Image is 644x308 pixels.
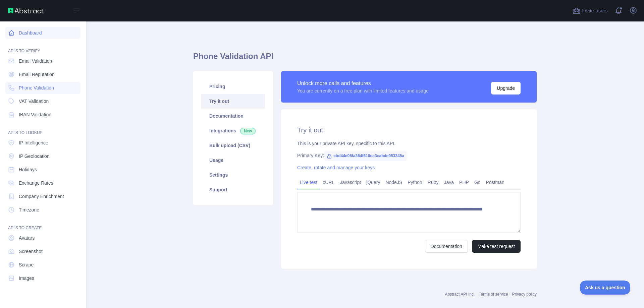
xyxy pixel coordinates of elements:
a: Try it out [201,94,265,109]
a: Company Enrichment [5,190,80,202]
h2: Try it out [297,125,521,135]
span: VAT Validation [19,98,49,105]
a: Privacy policy [512,292,537,297]
div: API'S TO VERIFY [5,40,80,54]
span: Screenshot [19,248,43,255]
a: Avatars [5,232,80,244]
a: Exchange Rates [5,177,80,189]
a: Postman [483,177,507,188]
a: Create, rotate and manage your keys [297,165,375,170]
span: Company Enrichment [19,193,64,200]
span: Phone Validation [19,84,54,91]
span: Scrape [19,261,34,268]
a: Holidays [5,164,80,176]
a: Support [201,182,265,197]
div: This is your private API key, specific to this API. [297,140,521,147]
a: VAT Validation [5,95,80,107]
a: Terms of service [479,292,508,297]
span: Holidays [19,166,37,173]
span: Invite users [582,7,608,15]
a: Usage [201,153,265,168]
a: Scrape [5,259,80,271]
a: Email Reputation [5,68,80,80]
a: Email Validation [5,55,80,67]
a: Pricing [201,79,265,94]
div: You are currently on a free plan with limited features and usage [297,87,429,94]
a: Go [472,177,483,188]
a: Phone Validation [5,82,80,94]
a: Documentation [425,240,468,253]
a: jQuery [364,177,383,188]
div: API'S TO LOOKUP [5,122,80,135]
span: Email Validation [19,58,52,64]
span: cbd44e05fa364f618ca3cabde953345a [324,151,407,161]
a: IBAN Validation [5,109,80,121]
a: Integrations New [201,123,265,138]
span: Avatars [19,235,35,241]
iframe: Toggle Customer Support [580,281,631,295]
a: PHP [457,177,472,188]
span: Timezone [19,206,39,213]
a: Dashboard [5,27,80,39]
span: Email Reputation [19,71,55,78]
a: Ruby [425,177,441,188]
span: IP Intelligence [19,139,48,146]
button: Make test request [472,240,521,253]
a: Javascript [337,177,364,188]
button: Invite users [571,5,609,16]
a: Python [405,177,425,188]
div: API'S TO CREATE [5,217,80,231]
a: Bulk upload (CSV) [201,138,265,153]
a: Images [5,272,80,284]
button: Upgrade [491,82,521,95]
a: Documentation [201,109,265,123]
span: Images [19,275,34,282]
a: IP Geolocation [5,150,80,162]
a: Settings [201,168,265,182]
img: Abstract API [8,8,44,13]
a: Java [441,177,457,188]
a: Live test [297,177,320,188]
span: IP Geolocation [19,153,50,160]
div: Unlock more calls and features [297,79,429,87]
a: NodeJS [383,177,405,188]
span: Exchange Rates [19,180,53,186]
div: Primary Key: [297,152,521,159]
a: Timezone [5,204,80,216]
span: New [240,128,256,134]
a: cURL [320,177,337,188]
h1: Phone Validation API [193,51,537,67]
a: Abstract API Inc. [445,292,475,297]
a: IP Intelligence [5,137,80,149]
span: IBAN Validation [19,111,51,118]
a: Screenshot [5,245,80,257]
